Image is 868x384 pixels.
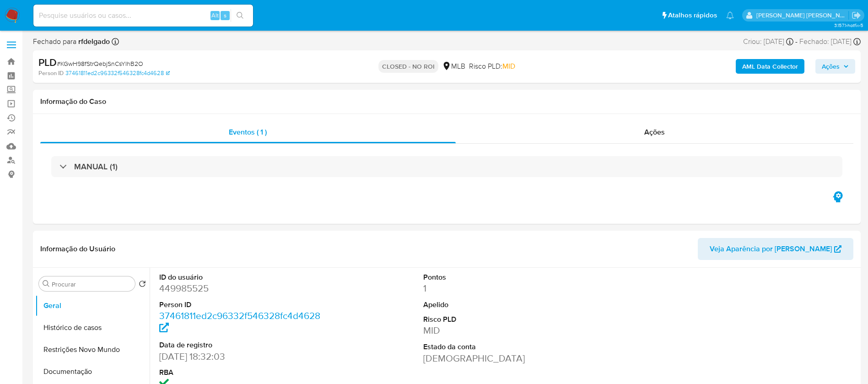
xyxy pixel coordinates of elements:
span: Ações [644,127,665,137]
dt: Pontos [423,272,590,282]
a: Notificações [726,11,734,19]
dt: Data de registro [159,340,326,350]
span: Ações [822,59,840,74]
button: Ações [815,59,855,74]
button: search-icon [231,9,249,22]
span: - [795,37,798,47]
input: Pesquise usuários ou casos... [33,10,253,22]
button: Documentação [35,361,150,383]
span: s [224,11,226,20]
span: MID [502,61,515,71]
span: Risco PLD: [469,61,515,71]
dd: 449985525 [159,282,326,295]
dd: [DEMOGRAPHIC_DATA] [423,352,590,365]
dt: RBA [159,368,326,378]
b: PLD [38,55,57,70]
span: Eventos ( 1 ) [229,127,267,137]
p: renata.fdelgado@mercadopago.com.br [756,11,849,20]
button: Restrições Novo Mundo [35,339,150,361]
span: Fechado para [33,37,110,47]
a: Sair [852,11,861,20]
span: Alt [211,11,219,20]
button: Geral [35,295,150,317]
button: Retornar ao pedido padrão [139,280,146,290]
dd: 1 [423,282,590,295]
dt: ID do usuário [159,272,326,282]
p: CLOSED - NO ROI [378,60,438,73]
h1: Informação do Usuário [40,244,115,254]
span: Atalhos rápidos [668,11,717,20]
span: Veja Aparência por [PERSON_NAME] [710,238,832,260]
span: # KGwH98fStrQebjSnCsYIhB2O [57,59,143,68]
h3: MANUAL (1) [74,162,118,172]
dt: Apelido [423,300,590,310]
h1: Informação do Caso [40,97,853,106]
dd: [DATE] 18:32:03 [159,350,326,363]
button: Procurar [43,280,50,287]
dt: Person ID [159,300,326,310]
dd: MID [423,324,590,337]
button: Veja Aparência por [PERSON_NAME] [698,238,853,260]
div: Fechado: [DATE] [799,37,861,47]
div: MLB [442,61,465,71]
a: 37461811ed2c96332f546328fc4d4628 [159,309,320,335]
dt: Estado da conta [423,342,590,352]
input: Procurar [52,280,131,288]
button: AML Data Collector [736,59,804,74]
b: Person ID [38,69,64,77]
dt: Risco PLD [423,314,590,325]
div: Criou: [DATE] [743,37,793,47]
a: 37461811ed2c96332f546328fc4d4628 [65,69,170,77]
div: MANUAL (1) [51,156,842,177]
b: AML Data Collector [742,59,798,74]
b: rfdelgado [76,36,110,47]
button: Histórico de casos [35,317,150,339]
